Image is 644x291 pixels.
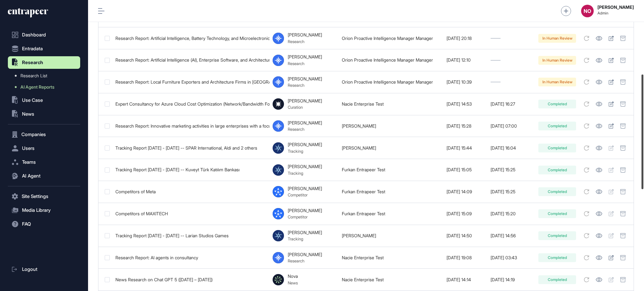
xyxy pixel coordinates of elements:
[538,253,576,262] div: Completed
[538,231,576,240] div: Completed
[115,255,266,260] div: Research Report: AI agents in consultancy
[342,36,433,41] a: Orion Proactive Intelligence Manager Manager
[22,98,43,103] span: Use Case
[22,60,43,65] span: Research
[447,102,484,107] div: [DATE] 14:53
[597,5,634,10] strong: [PERSON_NAME]
[288,236,322,241] div: Tracking
[22,267,37,272] span: Logout
[342,101,384,107] a: Nacie Enterprise Test
[342,255,384,260] a: Nacie Enterprise Test
[8,204,80,217] button: Media Library
[288,54,322,59] div: [PERSON_NAME]
[447,277,484,282] div: [DATE] 14:14
[115,102,266,107] div: Expert Consultancy for Azure Cloud Cost Optimization (Network/Bandwidth Focus)
[538,100,576,108] div: Completed
[11,70,80,81] a: Research List
[288,61,322,66] div: Research
[115,277,266,282] div: News Research on Chat GPT 5 ([DATE] – [DATE])
[342,123,376,129] a: [PERSON_NAME]
[115,233,266,238] div: Tracking Report [DATE] - [DATE] -- Larian Studios Games
[447,255,484,260] div: [DATE] 19:08
[288,76,322,81] div: [PERSON_NAME]
[491,189,532,194] div: [DATE] 15:25
[115,211,266,216] div: Competitors of MAXITECH
[22,173,41,178] span: AI Agent
[22,32,46,37] span: Dashboard
[11,81,80,93] a: AI Agent Reports
[447,58,484,63] div: [DATE] 12:10
[491,277,532,282] div: [DATE] 14:19
[342,145,376,151] a: [PERSON_NAME]
[8,156,80,168] button: Teams
[288,120,322,125] div: [PERSON_NAME]
[538,122,576,130] div: Completed
[342,277,384,282] a: Nacie Enterprise Test
[115,58,266,63] div: Research Report: Artificial Intelligence (AI), Enterprise Software, and Architecture Technology I...
[21,132,46,137] span: Companies
[538,209,576,218] div: Completed
[288,98,322,103] div: [PERSON_NAME]
[447,124,484,129] div: [DATE] 15:28
[491,233,532,238] div: [DATE] 14:56
[22,208,51,213] span: Media Library
[22,222,31,227] span: FAQ
[20,73,47,78] span: Research List
[491,145,532,151] div: [DATE] 16:04
[581,5,594,17] button: NO
[22,194,48,199] span: Site Settings
[288,192,322,197] div: Competitor
[115,124,266,129] div: Research Report: Innovative marketing activities in large enterprises with a focus on artificial ...
[491,211,532,216] div: [DATE] 15:20
[288,142,322,147] div: [PERSON_NAME]
[115,80,266,85] div: Research Report: Local Furniture Exporters and Architecture Firms in [GEOGRAPHIC_DATA] & KSA
[20,85,54,90] span: AI Agent Reports
[288,214,322,219] div: Competitor
[22,112,34,117] span: News
[447,36,484,41] div: [DATE] 20:18
[8,218,80,230] button: FAQ
[8,128,80,141] button: Companies
[8,29,80,41] a: Dashboard
[288,171,322,176] div: Tracking
[115,167,266,172] div: Tracking Report [DATE] - [DATE] -- Kuveyt Türk Katılım Bankası
[538,275,576,284] div: Completed
[22,46,43,51] span: Entradata
[447,211,484,216] div: [DATE] 15:09
[538,78,576,86] div: In Human Review
[8,263,80,276] a: Logout
[8,108,80,120] button: News
[288,230,322,235] div: [PERSON_NAME]
[22,146,35,151] span: Users
[597,11,634,15] span: Admin
[8,190,80,203] button: Site Settings
[538,166,576,174] div: Completed
[288,32,322,37] div: [PERSON_NAME]
[8,42,80,55] button: Entradata
[115,145,266,151] div: Tracking Report [DATE] - [DATE] -- SPAR International, Aldi and 2 others
[288,258,322,263] div: Research
[447,233,484,238] div: [DATE] 14:50
[447,167,484,172] div: [DATE] 15:05
[8,94,80,107] button: Use Case
[491,167,532,172] div: [DATE] 15:25
[342,167,385,172] a: Furkan Entrapeer Test
[538,144,576,152] div: Completed
[491,102,532,107] div: [DATE] 16:27
[288,280,298,285] div: News
[288,39,322,44] div: Research
[8,56,80,69] button: Research
[288,127,322,132] div: Research
[447,145,484,151] div: [DATE] 15:44
[342,57,433,63] a: Orion Proactive Intelligence Manager Manager
[288,164,322,169] div: [PERSON_NAME]
[538,187,576,196] div: Completed
[342,233,376,238] a: [PERSON_NAME]
[447,80,484,85] div: [DATE] 10:39
[288,186,322,191] div: [PERSON_NAME]
[288,149,322,154] div: Tracking
[342,211,385,216] a: Furkan Entrapeer Test
[8,142,80,155] button: Users
[538,34,576,43] div: In Human Review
